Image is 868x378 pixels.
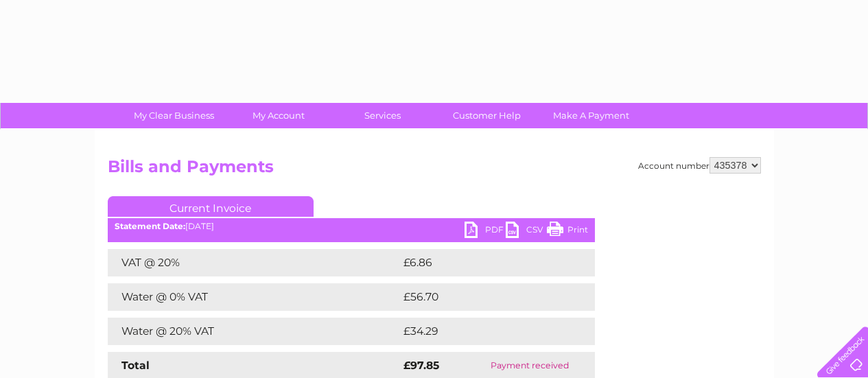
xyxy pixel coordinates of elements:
td: £56.70 [400,283,567,311]
td: £6.86 [400,249,563,276]
a: Current Invoice [108,196,314,217]
a: My Clear Business [117,103,231,128]
a: Services [326,103,439,128]
strong: Total [121,359,150,372]
td: £34.29 [400,318,567,345]
div: [DATE] [108,222,595,231]
a: Make A Payment [535,103,648,128]
a: CSV [506,222,547,241]
a: Print [547,222,588,241]
b: Statement Date: [115,221,185,231]
a: PDF [465,222,506,241]
div: Account number [638,157,761,174]
a: Customer Help [430,103,543,128]
strong: £97.85 [403,359,439,372]
td: Water @ 20% VAT [108,318,400,345]
td: VAT @ 20% [108,249,400,276]
h2: Bills and Payments [108,157,761,183]
td: Water @ 0% VAT [108,283,400,311]
a: My Account [222,103,335,128]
